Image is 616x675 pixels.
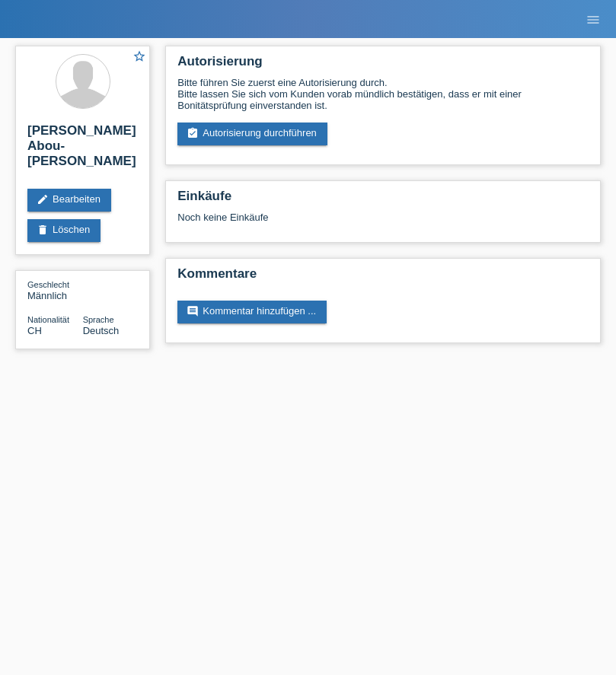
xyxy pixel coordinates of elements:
i: assignment_turned_in [187,127,199,139]
a: menu [578,14,608,24]
a: star_border [132,49,146,65]
a: deleteLöschen [27,219,101,242]
h2: Einkäufe [177,189,589,212]
i: menu [586,12,601,27]
a: commentKommentar hinzufügen ... [177,301,327,323]
i: edit [37,193,49,205]
i: comment [187,305,199,317]
div: Noch keine Einkäufe [177,212,589,234]
i: delete [37,224,49,236]
i: star_border [132,49,146,63]
h2: Kommentare [177,266,589,289]
span: Geschlecht [27,280,69,289]
h2: [PERSON_NAME] Abou-[PERSON_NAME] [27,123,138,177]
div: Männlich [27,279,83,301]
span: Deutsch [83,325,120,336]
h2: Autorisierung [177,54,589,77]
span: Schweiz [27,325,42,336]
a: assignment_turned_inAutorisierung durchführen [177,123,327,145]
span: Nationalität [27,315,69,324]
div: Bitte führen Sie zuerst eine Autorisierung durch. Bitte lassen Sie sich vom Kunden vorab mündlich... [177,77,589,111]
span: Sprache [83,315,114,324]
a: editBearbeiten [27,189,111,212]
